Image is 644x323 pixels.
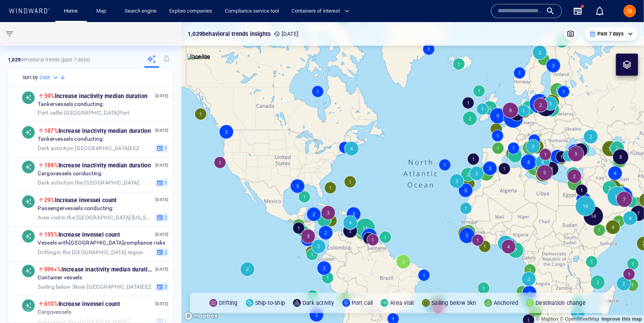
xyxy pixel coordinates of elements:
span: Port call [38,109,59,115]
span: 3 [163,283,167,290]
h6: Sort by [22,74,38,82]
span: DI [627,8,633,14]
span: 2 [163,249,167,256]
span: Sailing below 3kn [38,283,81,290]
button: Home [58,4,84,18]
span: Increase in activity median duration [44,128,151,134]
button: 2 [155,248,168,256]
span: in [GEOGRAPHIC_DATA] EEZ [38,283,151,290]
canvas: Map [181,22,644,323]
p: [DATE] [155,127,168,134]
a: Map [93,4,112,18]
p: Port call [352,298,373,308]
span: Container vessels [38,274,82,281]
p: Ship-to-ship [255,298,285,308]
a: Search engine [121,4,160,18]
p: 1,029 behavioral trends insights [188,29,271,39]
p: Sailing below 3kn [431,298,476,308]
button: Containers of interest [288,4,356,18]
span: Vessels with [GEOGRAPHIC_DATA] compliance risks [38,239,166,247]
a: OpenStreetMap [560,316,599,322]
a: Map feedback [601,316,642,322]
p: [DATE] [155,300,168,308]
span: Increase in activity median duration [44,93,148,99]
span: 1 [163,145,167,152]
p: Drifting [219,298,238,308]
p: Anchored [494,298,519,308]
a: Explore companies [166,4,215,18]
span: in [GEOGRAPHIC_DATA] Port [38,109,130,116]
span: Passenger vessels conducting: [38,205,114,212]
button: Map [90,4,115,18]
button: 2 [155,213,168,222]
span: 187% [44,128,58,134]
p: [DATE] [155,92,168,100]
iframe: Chat [610,288,638,317]
p: Satellite [190,52,211,61]
img: satellite [187,54,211,61]
span: Increase in activity median duration [44,162,151,169]
span: 1 [163,179,167,186]
span: Increase in vessel count [44,232,120,238]
span: Containers of interest [291,7,349,16]
span: in the [GEOGRAPHIC_DATA] [US_STATE] [38,214,152,221]
span: 2 [163,214,167,221]
button: 3 [155,282,168,291]
span: in the [GEOGRAPHIC_DATA] region [38,249,144,256]
a: Mapbox logo [184,312,218,321]
span: in the [GEOGRAPHIC_DATA] [38,179,139,186]
p: Past 7 days [597,30,623,37]
a: Mapbox [536,316,558,322]
button: 1 [155,144,168,152]
p: [DATE] [155,231,168,238]
div: Notification center [595,6,605,16]
p: [DATE] [155,196,168,204]
p: Area visit [390,298,414,308]
div: Date [39,74,60,82]
span: Drifting [38,249,57,255]
span: Increase in activity median duration [44,266,154,273]
button: DI [622,3,638,19]
h6: Date [39,74,50,82]
span: in [GEOGRAPHIC_DATA] EEZ [38,145,139,152]
div: Past 7 days [590,30,633,37]
span: 999+% [44,266,62,273]
span: 184% [44,162,58,169]
button: 1 [155,178,168,187]
span: Increase in vessel count [44,301,120,307]
span: Dark activity [38,145,69,151]
strong: 1,029 [8,57,21,63]
p: Destination change [536,298,586,308]
p: [DATE] [274,29,299,39]
p: Dark activity [302,298,334,308]
span: Tanker vessels conducting: [38,101,104,108]
p: [DATE] [155,265,168,273]
span: 610% [44,301,58,307]
span: 195% [44,232,58,238]
span: Dark activity [38,179,69,186]
p: behavioral trends (Past 7 days) [8,56,90,63]
span: Cargo vessels conducting: [38,170,103,177]
a: Home [61,4,81,18]
span: Tanker vessels conducting: [38,136,104,143]
span: 29% [44,197,55,203]
a: Compliance service tool [222,4,282,18]
span: Increase in vessel count [44,197,117,203]
span: Area visit [38,214,61,220]
p: [DATE] [155,161,168,169]
span: 59% [44,93,55,99]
